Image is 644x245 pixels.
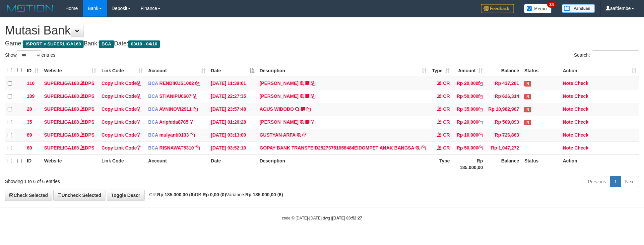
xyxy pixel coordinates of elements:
[160,145,194,151] a: RISNAWAT5310
[101,93,142,99] a: Copy Link Code
[584,176,610,187] a: Previous
[524,120,531,125] span: Has Note
[148,81,158,86] span: BCA
[101,81,142,86] a: Copy Link Code
[5,50,55,60] label: Show entries
[485,142,522,154] td: Rp 1,047,272
[452,77,485,90] td: Rp 20,000
[452,142,485,154] td: Rp 50,000
[44,132,79,138] a: SUPERLIGA168
[452,64,485,77] th: Amount: activate to sort column ascending
[478,119,483,125] a: Copy Rp 20,000 to clipboard
[190,132,195,138] a: Copy mulyanti0133 to clipboard
[128,40,160,48] span: 03/10 - 04/10
[524,107,531,112] span: Has Note
[478,81,483,86] a: Copy Rp 20,000 to clipboard
[148,119,158,125] span: BCA
[522,154,560,173] th: Status
[478,145,483,151] a: Copy Rp 50,000 to clipboard
[524,94,531,99] span: Has Note
[148,145,158,151] span: BCA
[563,119,573,125] a: Note
[160,81,194,86] a: RENDIKUS1002
[44,145,79,151] a: SUPERLIGA168
[146,192,283,197] span: CR: DB: Variance:
[208,90,257,103] td: [DATE] 22:27:35
[563,145,573,151] a: Note
[429,154,452,173] th: Type
[311,93,315,99] a: Copy DENI SETIAWAN to clipboard
[27,119,32,125] span: 35
[562,4,595,13] img: panduan.png
[574,81,588,86] a: Check
[443,93,450,99] span: CR
[160,93,191,99] a: STIANIPU0607
[524,81,531,87] span: Has Note
[41,142,99,154] td: DPS
[41,64,99,77] th: Website: activate to sort column ascending
[311,81,315,86] a: Copy NOVEN ELING PRAYOG to clipboard
[574,106,588,112] a: Check
[27,106,32,112] span: 20
[485,129,522,142] td: Rp 726,863
[443,119,450,125] span: CR
[621,176,639,187] a: Next
[260,145,414,151] a: GOPAY BANK TRANSFEID25276751058484EIDOMPET ANAK BANGSA
[485,77,522,90] td: Rp 437,281
[574,93,588,99] a: Check
[44,119,79,125] a: SUPERLIGA168
[560,154,639,173] th: Action
[157,192,195,197] strong: Rp 185.000,00 (6)
[452,90,485,103] td: Rp 50,000
[24,154,41,173] th: ID
[443,132,450,138] span: CR
[41,129,99,142] td: DPS
[443,81,450,86] span: CR
[5,3,55,13] img: MOTION_logo.png
[190,119,194,125] a: Copy Ariphida8705 to clipboard
[260,81,298,86] a: [PERSON_NAME]
[485,116,522,129] td: Rp 509,093
[485,154,522,173] th: Balance
[99,40,114,48] span: BCA
[195,145,200,151] a: Copy RISNAWAT5310 to clipboard
[452,154,485,173] th: Rp 185.000,00
[146,154,208,173] th: Account
[5,24,639,37] h1: Mutasi Bank
[574,145,588,151] a: Check
[27,81,34,86] span: 110
[101,145,142,151] a: Copy Link Code
[99,64,146,77] th: Link Code: activate to sort column ascending
[260,93,298,99] a: [PERSON_NAME]
[208,77,257,90] td: [DATE] 11:39:01
[574,119,588,125] a: Check
[306,106,311,112] a: Copy AGUS WIDODO to clipboard
[610,176,621,187] a: 1
[478,106,483,112] a: Copy Rp 35,000 to clipboard
[203,192,226,197] strong: Rp 0,00 (0)
[547,2,556,8] span: 34
[208,64,257,77] th: Date: activate to sort column descending
[282,216,362,220] small: code © [DATE]-[DATE] dwg |
[563,106,573,112] a: Note
[41,90,99,103] td: DPS
[522,64,560,77] th: Status
[481,4,514,13] img: Feedback.jpg
[44,81,79,86] a: SUPERLIGA168
[560,64,639,77] th: Action: activate to sort column ascending
[148,93,158,99] span: BCA
[41,77,99,90] td: DPS
[478,132,483,138] a: Copy Rp 10,000 to clipboard
[146,64,208,77] th: Account: activate to sort column ascending
[27,93,34,99] span: 139
[27,132,32,138] span: 89
[5,40,639,47] h4: Game: Bank: Date:
[429,64,452,77] th: Type: activate to sort column ascending
[101,106,142,112] a: Copy Link Code
[257,64,429,77] th: Description: activate to sort column ascending
[485,64,522,77] th: Balance
[208,142,257,154] td: [DATE] 03:52:10
[208,116,257,129] td: [DATE] 01:20:28
[260,119,298,125] a: [PERSON_NAME]
[17,50,41,60] select: Showentries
